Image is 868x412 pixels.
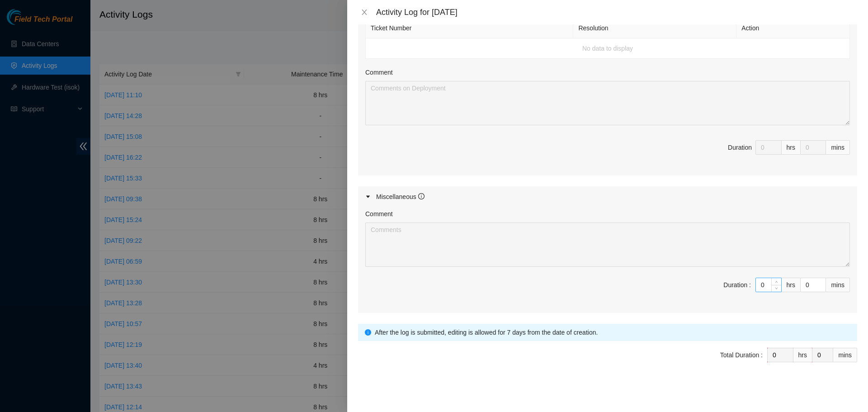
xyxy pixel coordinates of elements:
[826,278,850,292] div: mins
[418,193,425,199] span: info-circle
[366,38,850,59] td: No data to display
[375,327,850,337] div: After the log is submitted, editing is allowed for 7 days from the date of creation.
[826,140,850,155] div: mins
[365,329,371,336] span: info-circle
[365,194,371,199] span: caret-right
[782,278,801,292] div: hrs
[365,67,393,77] label: Comment
[774,279,779,284] span: up
[365,209,393,219] label: Comment
[782,140,801,155] div: hrs
[771,278,781,285] span: Increase Value
[728,142,752,152] div: Duration
[365,223,850,267] textarea: Comment
[358,8,371,17] button: Close
[793,348,812,362] div: hrs
[376,192,425,202] div: Miscellaneous
[376,7,857,17] div: Activity Log for [DATE]
[365,81,850,125] textarea: Comment
[774,286,779,291] span: down
[723,280,751,290] div: Duration :
[358,186,857,207] div: Miscellaneous info-circle
[573,18,736,38] th: Resolution
[736,18,850,38] th: Action
[771,285,781,292] span: Decrease Value
[720,350,763,360] div: Total Duration :
[833,348,857,362] div: mins
[366,18,573,38] th: Ticket Number
[361,9,368,16] span: close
